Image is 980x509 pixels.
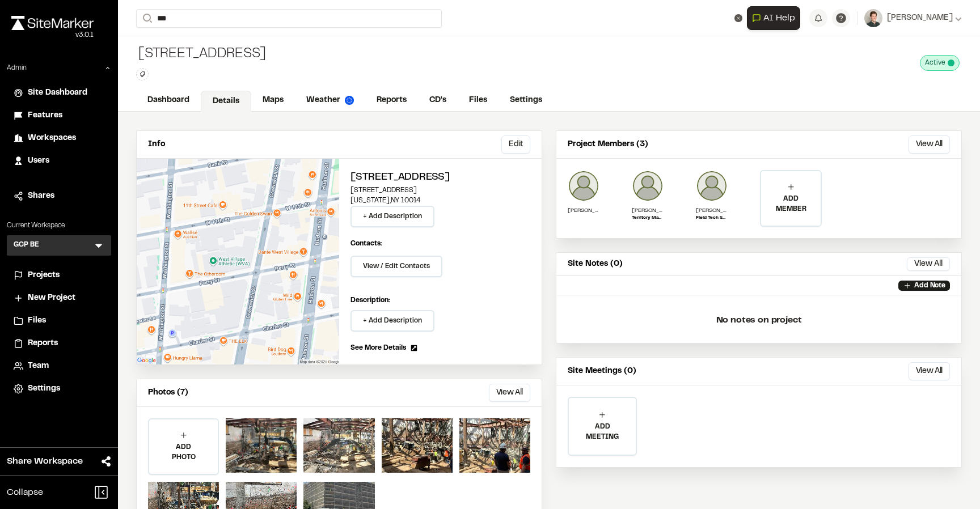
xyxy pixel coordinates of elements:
[7,486,43,499] span: Collapse
[350,185,530,196] p: [STREET_ADDRESS]
[7,455,83,468] span: Share Workspace
[864,9,882,27] img: User
[14,360,104,372] a: Team
[632,206,664,215] p: [PERSON_NAME]
[28,109,62,122] span: Features
[148,387,188,399] p: Photos (7)
[28,292,75,304] span: New Project
[350,196,530,206] p: [US_STATE] , NY 10014
[136,45,266,63] div: [STREET_ADDRESS]
[920,55,960,71] div: This project is active and counting against your active project count.
[864,9,962,27] button: [PERSON_NAME]
[14,190,104,202] a: Shares
[350,239,382,249] p: Contacts:
[568,170,599,202] img: Kelley Panariello
[568,365,636,377] p: Site Meetings (0)
[14,337,104,350] a: Reports
[28,383,60,395] span: Settings
[14,269,104,282] a: Projects
[14,155,104,167] a: Users
[887,12,953,24] span: [PERSON_NAME]
[14,132,104,145] a: Workspaces
[568,138,648,151] p: Project Members (3)
[948,60,954,66] span: This project is active and counting against your active project count.
[632,215,664,222] p: Territory Manager
[568,258,623,270] p: Site Notes (0)
[501,135,530,154] button: Edit
[350,343,406,353] span: See More Details
[350,310,434,332] button: + Add Description
[148,138,165,151] p: Info
[28,190,54,202] span: Shares
[569,422,636,442] p: ADD MEETING
[907,257,950,271] button: View All
[28,269,60,282] span: Projects
[14,109,104,122] a: Features
[696,170,728,202] img: James Rosso
[350,170,530,185] h2: [STREET_ADDRESS]
[28,87,87,99] span: Site Dashboard
[11,16,94,30] img: rebrand.png
[696,215,728,222] p: Field Tech Service Rep.
[295,90,365,111] a: Weather
[28,360,49,372] span: Team
[761,194,821,214] p: ADD MEMBER
[350,295,530,306] p: Description:
[914,281,945,291] p: Add Note
[28,337,58,350] span: Reports
[28,155,49,167] span: Users
[350,256,442,277] button: View / Edit Contacts
[632,170,664,202] img: Brad
[763,11,795,25] span: AI Help
[7,63,27,73] p: Admin
[136,68,149,80] button: Edit Tags
[565,302,952,338] p: No notes on project
[14,240,39,251] h3: GCP BE
[747,6,805,30] div: Open AI Assistant
[14,292,104,304] a: New Project
[418,90,458,111] a: CD's
[350,206,434,227] button: + Add Description
[11,30,94,40] div: Oh geez...please don't...
[499,90,554,111] a: Settings
[696,206,728,215] p: [PERSON_NAME]
[734,14,742,22] button: Clear text
[909,362,950,380] button: View All
[136,9,157,28] button: Search
[7,220,111,231] p: Current Workspace
[568,206,599,215] p: [PERSON_NAME]
[345,96,354,105] img: precipai.png
[365,90,418,111] a: Reports
[909,135,950,154] button: View All
[251,90,295,111] a: Maps
[489,384,530,402] button: View All
[14,383,104,395] a: Settings
[136,90,201,111] a: Dashboard
[14,315,104,327] a: Files
[28,132,76,145] span: Workspaces
[149,442,218,463] p: ADD PHOTO
[458,90,499,111] a: Files
[925,58,945,68] span: Active
[14,87,104,99] a: Site Dashboard
[747,6,800,30] button: Open AI Assistant
[28,315,46,327] span: Files
[201,91,251,112] a: Details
